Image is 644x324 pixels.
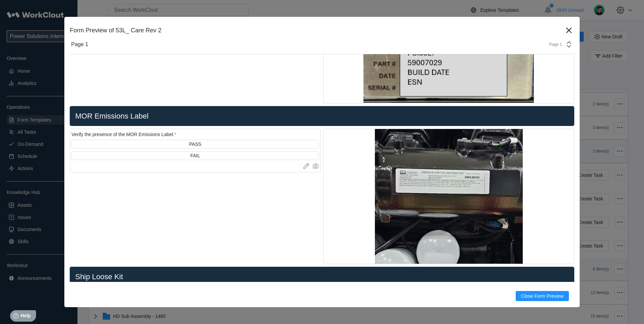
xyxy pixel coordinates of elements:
div: Page 1 [71,41,88,47]
h2: MOR Emissions Label [72,111,572,121]
img: 32plusMOR.jpg [375,129,523,264]
div: Page 1 [545,42,562,47]
div: Form Preview of 53L_ Care Rev 2 [70,27,563,34]
div: PASS [189,141,201,147]
div: Verify the presence of the MOR Emissions Label. [71,132,176,137]
span: Close Form Preview [521,294,563,298]
h2: Ship Loose Kit [72,272,572,282]
div: FAIL [190,153,200,158]
button: Close Form Preview [516,291,569,301]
